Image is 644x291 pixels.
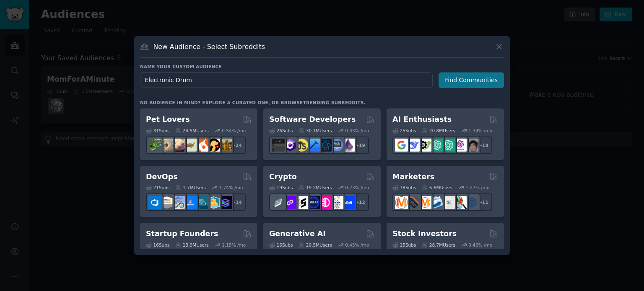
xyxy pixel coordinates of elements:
img: AskMarketing [418,196,431,209]
img: learnjavascript [295,139,308,152]
div: 26 Sub s [269,128,293,134]
img: web3 [307,196,320,209]
img: bigseo [407,196,420,209]
div: 1.7M Users [175,185,206,191]
img: platformengineering [195,196,208,209]
div: 24.5M Users [175,128,208,134]
img: chatgpt_prompts_ [442,139,455,152]
img: herpetology [148,139,161,152]
div: + 18 [475,136,492,154]
div: 19 Sub s [269,185,293,191]
img: DevOpsLinks [184,196,197,209]
input: Pick a short name, like "Digital Marketers" or "Movie-Goers" [140,72,433,88]
div: 1.15 % /mo [222,242,246,248]
img: reactnative [319,139,332,152]
div: 1.74 % /mo [219,185,243,191]
a: trending subreddits [303,100,364,105]
img: OnlineMarketing [465,196,478,209]
img: MarketingResearch [454,196,467,209]
img: defi_ [342,196,355,209]
img: ballpython [160,139,173,152]
img: chatgpt_promptDesign [430,139,443,152]
div: + 19 [351,136,369,154]
div: 18 Sub s [392,185,416,191]
div: 20.5M Users [299,242,332,248]
div: 6.6M Users [422,185,452,191]
div: 0.33 % /mo [345,128,369,134]
div: No audience in mind? Explore a curated one, or browse . [140,100,366,106]
div: 19.2M Users [299,185,332,191]
h2: AI Enthusiasts [392,114,452,125]
img: elixir [342,139,355,152]
div: 30.1M Users [299,128,332,134]
img: turtle [184,139,197,152]
h2: Generative AI [269,229,326,239]
h2: Pet Lovers [146,114,190,125]
div: 31 Sub s [146,128,169,134]
div: 16 Sub s [146,242,169,248]
img: Emailmarketing [430,196,443,209]
div: 13.9M Users [175,242,208,248]
div: + 11 [475,193,492,211]
img: ArtificalIntelligence [465,139,478,152]
img: defiblockchain [319,196,332,209]
div: 15 Sub s [392,242,416,248]
img: OpenAIDev [454,139,467,152]
img: AWS_Certified_Experts [160,196,173,209]
div: 0.54 % /mo [222,128,246,134]
div: 21 Sub s [146,185,169,191]
img: AItoolsCatalog [418,139,431,152]
img: Docker_DevOps [172,196,185,209]
div: 0.45 % /mo [345,242,369,248]
h3: Name your custom audience [140,64,504,70]
img: CryptoNews [330,196,343,209]
h2: DevOps [146,172,178,182]
img: AskComputerScience [330,139,343,152]
div: 25 Sub s [392,128,416,134]
img: PetAdvice [207,139,220,152]
img: iOSProgramming [307,139,320,152]
img: ethfinance [272,196,285,209]
h2: Startup Founders [146,229,218,239]
img: GoogleGeminiAI [395,139,408,152]
img: azuredevops [148,196,161,209]
div: 20.8M Users [422,128,455,134]
img: dogbreed [219,139,232,152]
img: PlatformEngineers [219,196,232,209]
img: software [272,139,285,152]
div: 1.27 % /mo [466,185,490,191]
div: + 14 [228,193,246,211]
img: aws_cdk [207,196,220,209]
div: 28.7M Users [422,242,455,248]
h3: New Audience - Select Subreddits [153,42,265,51]
h2: Marketers [392,172,434,182]
div: + 12 [351,193,369,211]
div: 0.23 % /mo [345,185,369,191]
img: cockatiel [195,139,208,152]
img: googleads [442,196,455,209]
div: + 24 [228,136,246,154]
h2: Stock Investors [392,229,457,239]
img: csharp [283,139,296,152]
h2: Crypto [269,172,297,182]
img: content_marketing [395,196,408,209]
img: ethstaker [295,196,308,209]
img: 0xPolygon [283,196,296,209]
img: leopardgeckos [172,139,185,152]
div: 16 Sub s [269,242,293,248]
div: 0.46 % /mo [468,242,492,248]
img: DeepSeek [407,139,420,152]
h2: Software Developers [269,114,356,125]
button: Find Communities [439,72,504,88]
div: 1.34 % /mo [468,128,492,134]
